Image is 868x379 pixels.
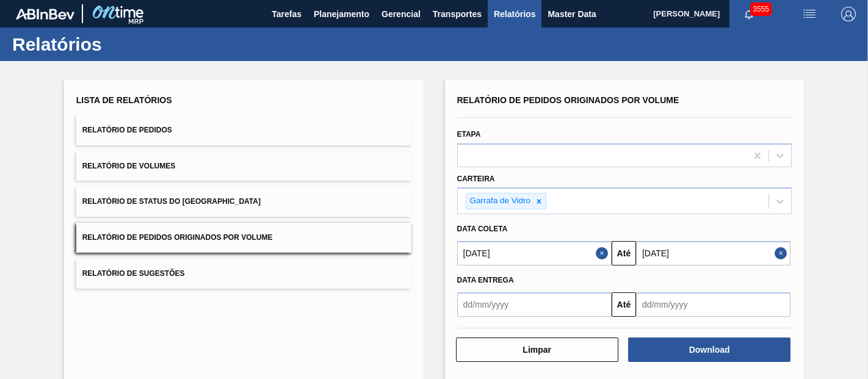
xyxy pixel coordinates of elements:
[775,241,790,265] button: Close
[272,7,302,21] span: Tarefas
[456,337,618,362] button: Limpar
[612,241,636,265] button: Até
[466,193,533,209] div: Garrafa de Vidro
[12,37,229,51] h1: Relatórios
[76,223,411,253] button: Relatório de Pedidos Originados por Volume
[76,259,411,289] button: Relatório de Sugestões
[494,7,535,21] span: Relatórios
[314,7,369,21] span: Planejamento
[76,187,411,217] button: Relatório de Status do [GEOGRAPHIC_DATA]
[596,241,612,265] button: Close
[82,126,172,134] span: Relatório de Pedidos
[16,9,74,20] img: TNhmsLtSVTkK8tSr43FrP2fwEKptu5GPRR3wAAAABJRU5ErkJggg==
[802,7,817,21] img: userActions
[76,151,411,181] button: Relatório de Volumes
[612,292,636,317] button: Até
[841,7,856,21] img: Logout
[433,7,482,21] span: Transportes
[82,269,185,278] span: Relatório de Sugestões
[82,162,175,170] span: Relatório de Volumes
[457,241,612,265] input: dd/mm/yyyy
[457,95,679,105] span: Relatório de Pedidos Originados por Volume
[457,292,612,317] input: dd/mm/yyyy
[628,337,790,362] button: Download
[382,7,421,21] span: Gerencial
[76,95,172,105] span: Lista de Relatórios
[548,7,596,21] span: Master Data
[457,130,481,139] label: Etapa
[750,2,772,16] span: 3555
[457,276,514,284] span: Data entrega
[82,197,261,206] span: Relatório de Status do [GEOGRAPHIC_DATA]
[76,115,411,145] button: Relatório de Pedidos
[457,225,508,233] span: Data coleta
[636,292,790,317] input: dd/mm/yyyy
[457,175,495,183] label: Carteira
[729,5,769,23] button: Notificações
[636,241,790,265] input: dd/mm/yyyy
[82,233,273,242] span: Relatório de Pedidos Originados por Volume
